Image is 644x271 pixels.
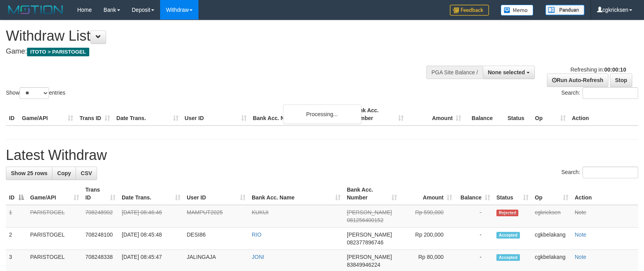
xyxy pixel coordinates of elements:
[501,5,534,16] img: Button%20Memo.svg
[6,167,52,180] a: Show 25 rows
[493,183,532,205] th: Status: activate to sort column ascending
[575,209,586,215] a: Note
[6,28,422,44] h1: Withdraw List
[184,228,249,250] td: DESI86
[496,254,520,261] span: Accepted
[82,228,119,250] td: 708248100
[505,103,532,126] th: Status
[6,147,638,163] h1: Latest Withdraw
[6,205,27,228] td: 1
[400,183,455,205] th: Amount: activate to sort column ascending
[407,103,464,126] th: Amount
[27,228,82,250] td: PARISTOGEL
[347,217,383,223] span: Copy 081256400152 to clipboard
[250,103,349,126] th: Bank Acc. Name
[249,183,344,205] th: Bank Acc. Name: activate to sort column ascending
[532,228,572,250] td: cgkbelakang
[455,183,493,205] th: Balance: activate to sort column ascending
[27,183,82,205] th: Game/API: activate to sort column ascending
[532,183,572,205] th: Op: activate to sort column ascending
[184,183,249,205] th: User ID: activate to sort column ascending
[6,103,19,126] th: ID
[6,4,65,16] img: MOTION_logo.png
[6,48,422,56] h4: Game:
[583,87,638,99] input: Search:
[532,205,572,228] td: cgkricksen
[347,239,383,246] span: Copy 082377896746 to clipboard
[496,232,520,239] span: Accepted
[569,103,638,126] th: Action
[27,48,89,56] span: ITOTO > PARISTOGEL
[76,103,113,126] th: Trans ID
[6,87,65,99] label: Show entries
[575,232,586,238] a: Note
[27,205,82,228] td: PARISTOGEL
[20,87,49,99] select: Showentries
[347,262,381,268] span: Copy 83849946224 to clipboard
[6,183,27,205] th: ID: activate to sort column descending
[400,205,455,228] td: Rp 590,000
[483,66,535,79] button: None selected
[113,103,181,126] th: Date Trans.
[19,103,76,126] th: Game/API
[572,183,638,205] th: Action
[347,209,392,215] span: [PERSON_NAME]
[496,210,518,216] span: Rejected
[57,170,71,176] span: Copy
[532,103,569,126] th: Op
[455,205,493,228] td: -
[344,183,400,205] th: Bank Acc. Number: activate to sort column ascending
[455,228,493,250] td: -
[6,228,27,250] td: 2
[450,5,489,16] img: Feedback.jpg
[76,167,97,180] a: CSV
[182,103,250,126] th: User ID
[547,74,608,87] a: Run Auto-Refresh
[119,228,184,250] td: [DATE] 08:45:48
[561,87,638,99] label: Search:
[119,183,184,205] th: Date Trans.: activate to sort column ascending
[252,254,264,260] a: JONI
[252,232,262,238] a: RIO
[52,167,76,180] a: Copy
[545,5,584,15] img: panduan.png
[82,183,119,205] th: Trans ID: activate to sort column ascending
[488,69,525,75] span: None selected
[570,66,626,73] span: Refreshing in:
[610,74,632,87] a: Stop
[11,170,47,176] span: Show 25 rows
[82,205,119,228] td: 708248902
[347,254,392,260] span: [PERSON_NAME]
[347,232,392,238] span: [PERSON_NAME]
[604,66,626,73] strong: 00:00:10
[561,167,638,178] label: Search:
[575,254,586,260] a: Note
[349,103,407,126] th: Bank Acc. Number
[426,66,483,79] div: PGA Site Balance /
[252,209,269,215] a: KUKUI
[283,104,361,124] div: Processing...
[119,205,184,228] td: [DATE] 08:46:46
[400,228,455,250] td: Rp 200,000
[583,167,638,178] input: Search:
[464,103,504,126] th: Balance
[184,205,249,228] td: MAMPUT2025
[81,170,92,176] span: CSV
